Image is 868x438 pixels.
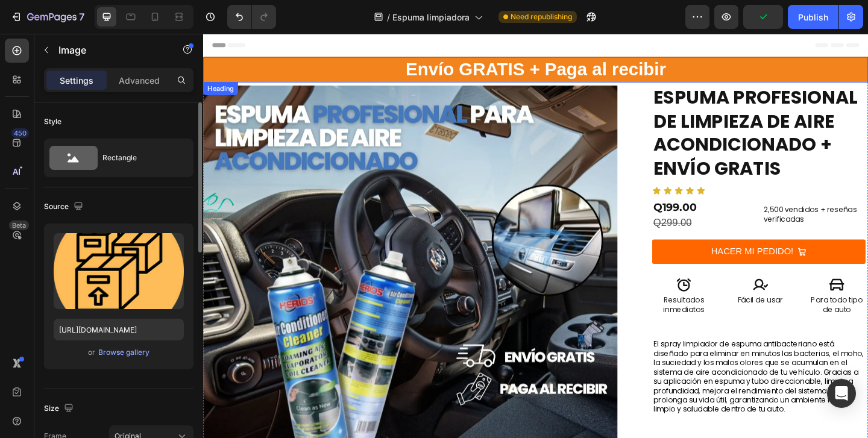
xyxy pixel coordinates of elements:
[54,319,184,340] input: https://example.com/image.jpg
[387,11,390,23] span: /
[827,379,856,408] div: Open Intercom Messenger
[119,74,160,87] p: Advanced
[11,128,29,138] div: 450
[489,285,556,305] p: Resultados inmediatos
[488,180,603,198] div: Q199.00
[552,228,641,246] p: HACER MI PEDIDO!
[488,224,720,250] button: <p>HACER MI PEDIDO!</p>
[5,5,90,29] button: 7
[44,199,86,215] div: Source
[88,345,95,360] span: or
[44,401,76,417] div: Size
[609,187,722,207] p: 2,500 vendidos + reseñas verificadas
[511,11,572,22] span: Need republishing
[227,5,276,29] div: Undo/Redo
[98,347,149,358] div: Browse gallery
[79,10,84,24] p: 7
[656,285,722,305] p: Para todo tipo de auto
[60,74,93,87] p: Settings
[488,55,723,161] h1: ESPUMA PROFESIONAL DE LIMPIEZA DE AIRE ACONDICIONADO + ENVÍO GRATIS
[488,198,603,214] div: Q299.00
[788,5,838,29] button: Publish
[203,34,868,438] iframe: Design area
[9,221,29,230] div: Beta
[54,233,184,309] img: preview-image
[489,331,719,414] span: El spray limpiador de espuma antibacteriano está diseñado para eliminar en minutos las bacterias,...
[102,144,176,172] div: Rectangle
[98,346,150,358] button: Browse gallery
[44,116,61,127] div: Style
[573,285,639,295] p: Fácil de usar
[58,43,161,57] p: Image
[392,11,470,23] span: Espuma limpiadora
[798,11,828,23] div: Publish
